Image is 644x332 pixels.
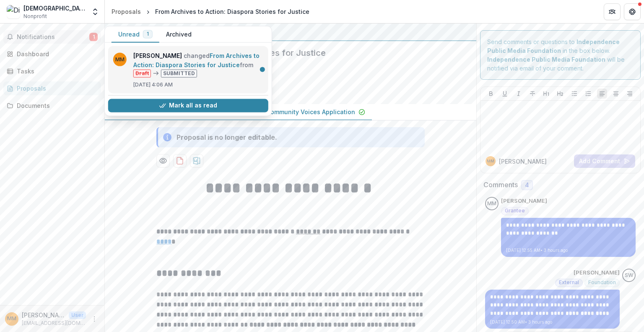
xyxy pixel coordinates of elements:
[112,48,456,58] h2: From Archives to Action: Diaspora Stories for Justice
[108,99,268,112] button: Mark all as read
[112,7,141,16] div: Proposals
[3,30,101,44] button: Notifications1
[17,101,94,110] div: Documents
[159,26,198,43] button: Archived
[89,33,98,41] span: 1
[89,3,101,20] button: Open entity switcher
[525,182,529,189] span: 4
[190,154,203,167] button: download-proposal
[569,89,579,99] button: Bullet List
[597,89,607,99] button: Align Left
[108,5,144,18] a: Proposals
[23,4,86,13] div: [DEMOGRAPHIC_DATA] Story Center
[17,50,94,58] div: Dashboard
[480,30,641,80] div: Send comments or questions to in the box below. will be notified via email of your comment.
[22,311,65,319] p: [PERSON_NAME]
[7,5,20,18] img: DiosporaDNA Story Center
[487,159,494,163] div: Monica Montgomery
[541,89,551,99] button: Heading 1
[17,67,94,76] div: Tasks
[604,3,621,20] button: Partners
[527,89,538,99] button: Strike
[555,89,565,99] button: Heading 2
[574,269,620,277] p: [PERSON_NAME]
[155,7,309,16] div: From Archives to Action: Diaspora Stories for Justice
[7,316,16,322] div: Monica Montgomery
[69,311,86,319] p: User
[3,47,101,61] a: Dashboard
[23,13,47,20] span: Nonprofit
[500,89,510,99] button: Underline
[487,201,496,207] div: Monica Montgomery
[3,81,101,95] a: Proposals
[487,56,605,63] strong: Independence Public Media Foundation
[574,154,635,168] button: Add Comment
[559,280,579,285] span: External
[483,181,518,189] h2: Comments
[133,52,260,68] a: From Archives to Action: Diaspora Stories for Justice
[17,34,89,41] span: Notifications
[506,247,631,254] p: [DATE] 12:55 AM • 3 hours ago
[89,314,99,324] button: More
[133,51,263,78] p: changed from
[112,26,159,43] button: Unread
[611,89,621,99] button: Align Center
[490,319,615,325] p: [DATE] 12:50 AM • 3 hours ago
[505,208,525,214] span: Grantee
[486,89,496,99] button: Bold
[588,280,616,285] span: Foundation
[3,99,101,112] a: Documents
[3,64,101,78] a: Tasks
[108,5,313,18] nav: breadcrumb
[625,89,635,99] button: Align Right
[17,84,94,93] div: Proposals
[501,197,547,205] p: [PERSON_NAME]
[499,157,547,166] p: [PERSON_NAME]
[625,273,634,278] div: Sherella Williams
[514,89,524,99] button: Italicize
[177,132,277,142] div: Proposal is no longer editable.
[624,3,641,20] button: Get Help
[112,27,470,37] div: Independence Public Media Foundation
[583,89,593,99] button: Ordered List
[147,31,149,37] span: 1
[173,154,187,167] button: download-proposal
[22,319,86,327] p: [EMAIL_ADDRESS][DOMAIN_NAME]
[156,154,170,167] button: Preview 644df84e-abb0-47d9-979c-2fe1bcf3edad-0.pdf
